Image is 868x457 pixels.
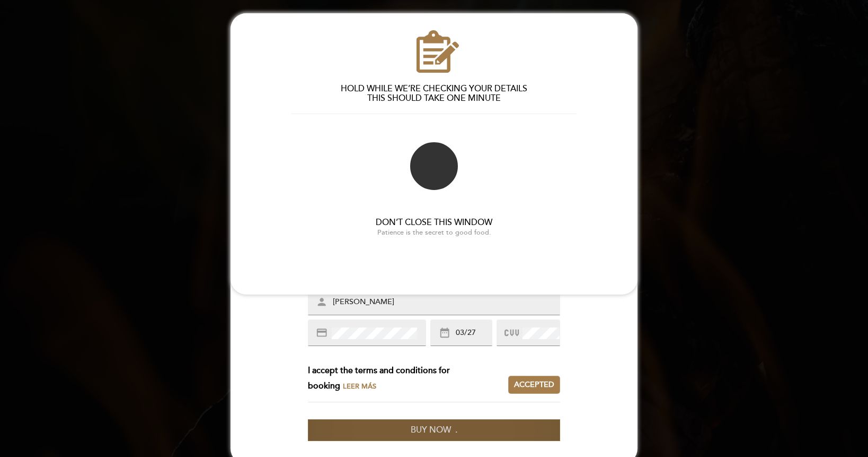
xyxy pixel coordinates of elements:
[367,93,501,104] span: THIS SHOULD TAKE ONE MINUTE
[332,297,562,309] input: Name as printed on card
[411,425,451,435] span: Buy now
[231,218,637,228] h3: DON’T CLOSE THIS WINDOW
[514,380,554,391] span: Accepted
[508,376,560,394] button: Accepted
[341,83,527,94] span: HOLD WHILE WE’RE CHECKING YOUR DETAILS
[455,327,492,340] input: MM/YY
[231,228,637,237] div: Patience is the secret to good food.
[316,296,327,308] i: person
[316,327,327,339] i: credit_card
[343,382,376,391] span: Leer más
[439,327,450,339] i: date_range
[308,419,560,441] button: Buy now
[308,363,508,394] div: I accept the terms and conditions for booking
